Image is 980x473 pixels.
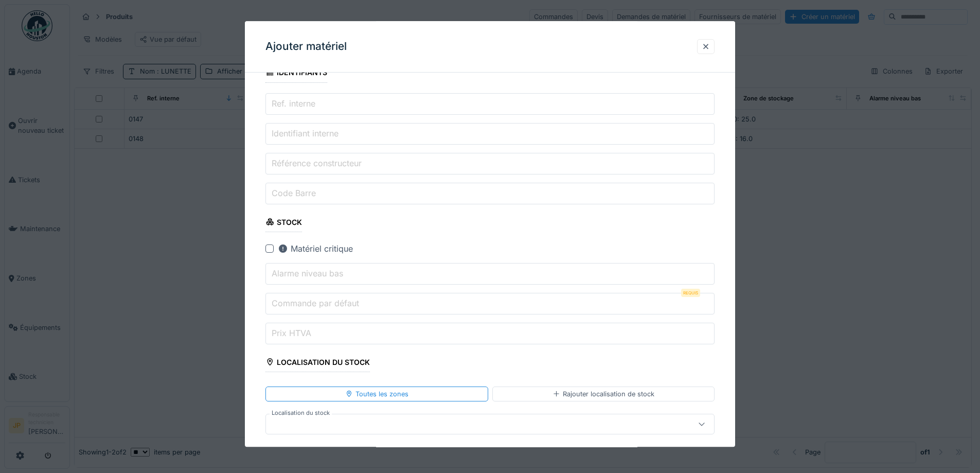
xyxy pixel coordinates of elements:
div: Stock [265,215,302,232]
label: Prix HTVA [270,327,313,339]
label: Référence constructeur [270,157,364,169]
div: Toutes les zones [345,389,408,399]
label: Localisation du stock [270,409,332,417]
div: Rajouter localisation de stock [553,389,654,399]
div: Matériel critique [278,242,353,255]
label: Code Barre [270,187,318,199]
label: Commande par défaut [270,297,361,309]
label: Alarme niveau bas [270,267,345,279]
div: Utilisateurs [265,445,328,462]
h3: Ajouter matériel [265,40,347,53]
div: Requis [681,289,700,297]
label: Ref. interne [270,97,317,110]
div: Identifiants [265,65,327,83]
label: Identifiant interne [270,127,341,139]
div: Localisation du stock [265,355,370,372]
